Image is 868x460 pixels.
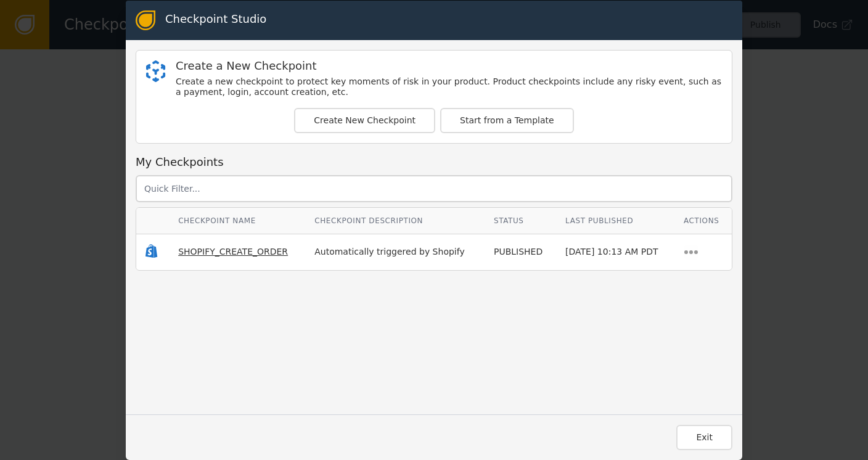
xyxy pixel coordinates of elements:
[165,10,266,30] div: Checkpoint Studio
[169,208,305,234] th: Checkpoint Name
[178,247,288,257] span: SHOPIFY_CREATE_ORDER
[176,60,722,72] div: Create a New Checkpoint
[676,425,732,450] button: Exit
[176,76,722,98] div: Create a new checkpoint to protect key moments of risk in your product. Product checkpoints inclu...
[136,154,732,170] div: My Checkpoints
[494,245,547,258] div: PUBLISHED
[136,175,732,202] input: Quick Filter...
[556,208,674,234] th: Last Published
[294,108,435,133] button: Create New Checkpoint
[440,108,574,133] button: Start from a Template
[565,245,665,258] div: [DATE] 10:13 AM PDT
[674,208,732,234] th: Actions
[314,247,465,257] span: Automatically triggered by Shopify
[305,208,485,234] th: Checkpoint Description
[485,208,556,234] th: Status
